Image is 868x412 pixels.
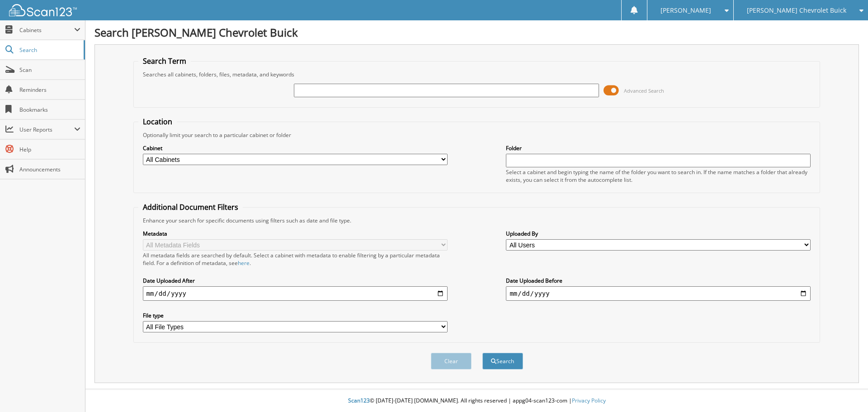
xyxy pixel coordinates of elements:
span: Announcements [19,166,80,173]
div: Searches all cabinets, folders, files, metadata, and keywords [138,71,816,78]
div: © [DATE]-[DATE] [DOMAIN_NAME]. All rights reserved | appg04-scan123-com | [85,390,868,412]
input: end [506,286,811,301]
button: Search [482,353,523,369]
span: Cabinets [19,26,74,34]
label: Date Uploaded Before [506,277,811,284]
legend: Location [138,117,177,127]
input: start [143,286,448,301]
label: Uploaded By [506,230,811,237]
a: here [238,259,250,267]
button: Clear [431,353,472,369]
label: File type [143,312,448,319]
span: Advanced Search [624,87,664,94]
span: Search [19,46,79,54]
label: Date Uploaded After [143,277,448,284]
span: Scan [19,66,80,74]
div: All metadata fields are searched by default. Select a cabinet with metadata to enable filtering b... [143,251,448,267]
label: Metadata [143,230,448,237]
span: [PERSON_NAME] Chevrolet Buick [747,8,846,13]
legend: Additional Document Filters [138,202,243,212]
span: Bookmarks [19,106,80,114]
img: scan123-logo-white.svg [9,4,77,16]
label: Cabinet [143,144,448,152]
label: Folder [506,144,811,152]
span: User Reports [19,126,74,133]
div: Optionally limit your search to a particular cabinet or folder [138,131,816,139]
span: Scan123 [348,397,370,404]
a: Privacy Policy [572,397,606,404]
div: Enhance your search for specific documents using filters such as date and file type. [138,217,816,224]
span: Help [19,146,80,153]
iframe: Chat Widget [823,369,868,412]
h1: Search [PERSON_NAME] Chevrolet Buick [94,25,859,40]
div: Select a cabinet and begin typing the name of the folder you want to search in. If the name match... [506,168,811,184]
span: [PERSON_NAME] [660,8,711,13]
legend: Search Term [138,56,191,66]
span: Reminders [19,86,80,94]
